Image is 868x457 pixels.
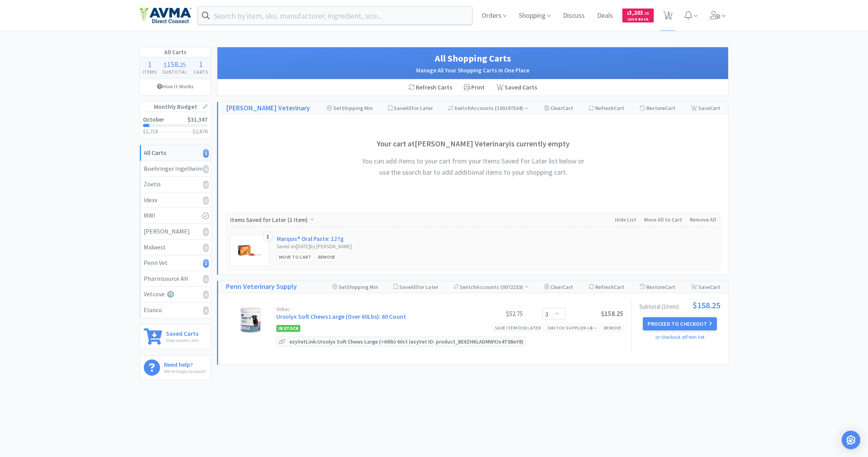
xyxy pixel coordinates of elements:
[460,283,476,290] span: Switch
[140,208,211,224] a: MWI
[494,105,529,112] span: ( 100197534 )
[660,13,676,20] a: 1
[276,307,465,312] div: Virbac
[263,231,272,242] div: 1
[640,102,675,114] div: Restore
[563,105,573,112] span: Cart
[139,7,191,24] img: e4e33dab9f054f5782a47901c742baa9_102.png
[160,68,191,76] h4: Subtotal
[615,216,636,223] span: Hide List
[710,105,720,112] span: Cart
[144,149,166,156] strong: All Carts
[544,281,573,293] div: Clear
[140,112,211,139] a: October$31,347$2,718$2,876
[665,105,675,112] span: Cart
[164,368,206,375] p: We're happy to assist!
[203,196,209,205] i: 0
[692,301,720,309] span: $158.25
[225,66,720,75] h2: Manage All Your Shopping Carts In One Place
[644,216,682,223] span: Move All to Cart
[316,253,338,261] div: Remove
[560,12,588,19] a: Discuss
[614,105,624,112] span: Cart
[327,102,373,114] div: Shipping Min
[643,11,649,16] span: . 75
[643,317,716,330] button: Proceed to Checkout
[405,105,412,112] span: All
[237,307,264,334] img: 8f3045e0d441414594df86fb045381a4_767503.gif
[454,105,471,112] span: Switch
[399,283,438,290] span: Save for Later
[601,309,623,318] span: $158.25
[140,271,211,287] a: Pharmsource AH0
[357,137,589,150] h3: Your cart at [PERSON_NAME] Veterinary is currently empty
[160,60,191,68] div: .
[357,156,589,178] h4: You can add items to your cart from your Items Saved For Later list below or use the search bar t...
[614,283,624,290] span: Cart
[140,47,211,57] h1: All Carts
[339,283,347,290] span: Set
[448,102,529,114] div: Accounts
[238,239,261,262] img: e070dc613f5644ee81dcf76e6c60d8e6_50037.jpeg
[140,68,160,76] h4: Items
[594,12,616,19] a: Deals
[203,306,209,315] i: 0
[166,328,199,337] h6: Saved Carts
[499,283,529,290] span: ( 0072233 )
[144,258,207,268] div: Penn Vet
[144,274,207,284] div: Pharmsource AH
[140,161,211,177] a: Boehringer Ingelheim0
[140,302,211,318] a: Elanco0
[276,325,300,332] span: In Stock
[639,301,720,309] div: Subtotal ( 1 item ):
[203,149,209,158] i: 1
[491,79,543,96] a: Saved Carts
[144,211,207,221] div: MWI
[144,242,207,253] div: Midwest
[139,324,211,349] a: Saved CartsView saved carts
[289,216,306,223] span: 1 Item
[195,128,208,135] span: 2,876
[710,283,720,290] span: Cart
[188,116,208,123] span: $31,347
[655,334,704,340] a: or checkout at Penn Vet
[203,180,209,189] i: 0
[140,79,211,94] a: How It Works
[627,17,649,22] span: Cash Back
[226,281,297,292] h1: Penn Veterinary Supply
[601,324,623,332] div: Remove
[198,7,472,24] input: Search by item, sku, manufacturer, ingredient, size...
[563,283,573,290] span: Cart
[144,164,207,174] div: Boehringer Ingelheim
[144,305,207,315] div: Elanco
[180,61,186,69] span: 25
[203,244,209,252] i: 0
[199,59,203,69] span: 1
[203,228,209,236] i: 0
[622,5,654,26] a: $3,203.75Cash Back
[143,128,158,135] span: $2,718
[166,337,199,344] p: View saved carts
[140,192,211,208] a: Idexx0
[225,51,720,66] h1: All Shopping Carts
[203,259,209,268] i: 1
[140,255,211,271] a: Penn Vet1
[226,103,310,114] a: [PERSON_NAME] Veterinary
[277,235,344,243] a: Marquis® Oral Paste: 127g
[690,216,716,223] span: Remove All
[691,281,720,293] div: Save
[544,102,573,114] div: Clear
[164,359,206,368] h6: Need help?
[140,145,211,161] a: All Carts1
[640,281,675,293] div: Restore
[288,337,525,346] p: ezyVet Link: Ursolyx Soft Chews Large (>60lb) 60ct (ezyVet ID: product_BE6ZHKLADMWYJx4T5BeY8)
[332,281,378,293] div: Shipping Min
[144,195,207,205] div: Idexx
[148,59,152,69] span: 1
[691,102,720,114] div: Save
[140,287,211,302] a: Vetcove0
[140,177,211,192] a: Zoetis0
[454,281,529,293] div: Accounts
[277,243,387,251] div: Saved on [DATE] by [PERSON_NAME]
